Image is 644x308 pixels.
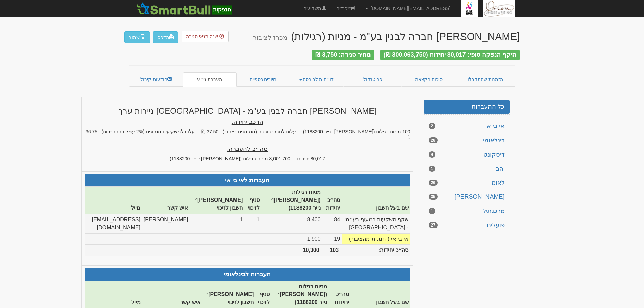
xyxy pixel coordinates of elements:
[227,146,268,152] u: סה״כ להעברה:
[190,187,244,214] th: [PERSON_NAME]׳ חשבון לזיכוי
[253,31,520,42] div: [PERSON_NAME] חברה לבנין בע"מ - מניות (רגילות)
[424,205,510,218] a: מרכנתיל
[424,148,510,162] a: דיסקונט
[86,129,410,139] span: עלות למשקיעים מסווגים (2% עמלת התחייבות) - 36.75 ₪
[261,233,323,245] td: 1,900
[201,129,296,134] span: עלות לחברי בורסה (מסומנים בצהוב) - 37.50 ₪
[312,50,374,60] div: מחיר סגירה: 3,750 ₪
[253,34,288,41] small: מכרז לציבור
[153,31,178,43] a: הדפס
[261,245,323,256] td: 10,300
[342,187,410,214] th: שם בעל חשבון
[182,31,229,42] button: שנה תנאי סגירה
[183,72,237,87] a: העברת ני״ע
[261,187,323,214] th: מניות רגילות ([PERSON_NAME]׳ נייר 1188200)
[323,187,342,214] th: סה״כ יחידות
[424,100,510,114] a: כל ההעברות
[342,245,410,256] td: סה״כ יחידות:
[344,72,402,87] a: פרוטוקול
[186,34,218,39] span: שנה תנאי סגירה
[124,31,150,43] button: שמור
[342,233,410,245] td: אי בי אי (הזמנות מהציבור)
[429,208,436,214] span: 1
[85,268,410,281] th: העברות לבינלאומי
[429,137,438,143] span: 28
[85,106,410,115] h3: [PERSON_NAME] חברה לבנין בע"מ - [GEOGRAPHIC_DATA] ניירות ערך
[424,190,510,204] a: [PERSON_NAME]
[402,72,456,87] a: סיכום הקצאה
[424,219,510,232] a: פועלים
[424,162,510,176] a: יהב
[140,34,146,40] img: excel-file-white.png
[85,214,142,233] td: [EMAIL_ADDRESS][DOMAIN_NAME]
[170,156,290,161] span: 8,001,700 מניות רגילות ([PERSON_NAME]׳ נייר 1188200)
[429,166,436,172] span: 1
[342,214,410,233] td: שקף השקעות במעוף בע״מ - [GEOGRAPHIC_DATA]
[424,176,510,190] a: לאומי
[429,151,436,158] span: 4
[135,2,234,15] img: סמארטבול - מערכת לניהול הנפקות
[237,72,289,87] a: חיובים כספיים
[429,222,438,228] span: 27
[456,72,515,87] a: הזמנות שהתקבלו
[424,134,510,147] a: בינלאומי
[190,214,244,233] td: 1
[429,123,436,129] span: 2
[232,119,263,125] u: הרכב יחידה:
[380,50,520,60] div: היקף הנפקה סופי: 80,017 יחידות (300,063,750 ₪)
[85,174,410,187] th: העברות לאי בי אי
[297,156,325,161] span: 80,017 יחידות
[323,233,342,245] td: 19
[129,72,183,87] a: הודעות קיבול
[289,72,344,87] a: דו״חות לבורסה
[142,214,190,233] td: [PERSON_NAME]
[429,180,438,186] span: 26
[244,187,261,214] th: סניף לזיכוי
[244,214,261,233] td: 1
[429,194,438,200] span: 35
[303,129,410,134] span: 100 מניות רגילות ([PERSON_NAME]׳ נייר 1188200)
[142,187,190,214] th: איש קשר
[85,187,142,214] th: מייל
[323,214,342,233] td: 84
[261,214,323,233] td: 8,400
[424,120,510,133] a: אי בי אי
[323,245,342,256] td: 103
